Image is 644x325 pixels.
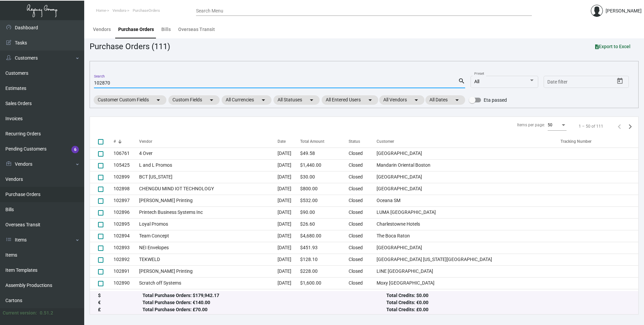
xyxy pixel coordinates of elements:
[349,159,377,171] td: Closed
[139,230,278,242] td: Team Concept
[300,230,348,242] td: $4,680.00
[278,171,300,183] td: [DATE]
[453,96,461,104] mat-icon: arrow_drop_down
[349,289,377,301] td: Closed
[349,230,377,242] td: Closed
[366,96,374,104] mat-icon: arrow_drop_down
[114,138,139,144] div: #
[139,218,278,230] td: Loyal Promos
[349,254,377,265] td: Closed
[114,148,139,159] td: 106761
[377,230,560,242] td: The Boca Raton
[349,206,377,218] td: Closed
[278,265,300,277] td: [DATE]
[114,206,139,218] td: 102896
[412,96,420,104] mat-icon: arrow_drop_down
[278,218,300,230] td: [DATE]
[349,171,377,183] td: Closed
[93,26,111,33] div: Vendors
[300,254,348,265] td: $128.10
[377,138,560,144] div: Customer
[377,195,560,206] td: Oceana SM
[98,306,142,313] div: £
[278,138,286,144] div: Date
[560,138,638,144] div: Tracking Number
[278,138,300,144] div: Date
[139,206,278,218] td: Printech Business Systems Inc
[377,254,560,265] td: [GEOGRAPHIC_DATA] [US_STATE][GEOGRAPHIC_DATA]
[3,310,37,317] div: Current version:
[142,292,386,299] div: Total Purchase Orders: $179,942.17
[300,171,348,183] td: $30.00
[114,230,139,242] td: 102894
[625,121,636,132] button: Next page
[114,171,139,183] td: 102899
[548,123,567,128] mat-select: Items per page:
[300,277,348,289] td: $1,600.00
[139,195,278,206] td: [PERSON_NAME] Printing
[615,76,625,87] button: Open calendar
[300,242,348,254] td: $451.93
[114,289,139,301] td: 102889
[300,206,348,218] td: $90.00
[377,206,560,218] td: LUMA [GEOGRAPHIC_DATA]
[133,8,160,13] span: PurchaseOrders
[142,306,386,313] div: Total Purchase Orders: £70.00
[114,265,139,277] td: 102891
[377,148,560,159] td: [GEOGRAPHIC_DATA]
[168,95,220,105] mat-chip: Custom Fields
[278,230,300,242] td: [DATE]
[98,292,142,299] div: $
[139,138,278,144] div: Vendor
[98,299,142,306] div: €
[40,310,53,317] div: 0.51.2
[308,96,316,104] mat-icon: arrow_drop_down
[278,148,300,159] td: [DATE]
[178,26,215,33] div: Overseas Transit
[548,123,552,127] span: 50
[118,26,154,33] div: Purchase Orders
[606,7,642,14] div: [PERSON_NAME]
[154,96,162,104] mat-icon: arrow_drop_down
[322,95,378,105] mat-chip: All Entered Users
[379,95,424,105] mat-chip: All Vendors
[517,122,545,128] div: Items per page:
[139,171,278,183] td: BCT [US_STATE]
[595,44,631,49] span: Export to Excel
[425,95,465,105] mat-chip: All Dates
[474,79,479,84] span: All
[139,289,278,301] td: 4 Over
[259,96,267,104] mat-icon: arrow_drop_down
[377,265,560,277] td: LINE [GEOGRAPHIC_DATA]
[377,159,560,171] td: Mandarin Oriental Boston
[300,289,348,301] td: $153.31
[278,195,300,206] td: [DATE]
[349,138,377,144] div: Status
[112,8,126,13] span: Vendors
[273,95,320,105] mat-chip: All Statuses
[139,183,278,195] td: CHENGDU MIND IOT TECHNOLOGY
[278,277,300,289] td: [DATE]
[377,138,394,144] div: Customer
[114,242,139,254] td: 102893
[349,218,377,230] td: Closed
[278,159,300,171] td: [DATE]
[161,26,171,33] div: Bills
[139,159,278,171] td: L and L Promos
[579,123,603,129] div: 1 – 50 of 111
[142,299,386,306] div: Total Purchase Orders: €140.00
[114,138,116,144] div: #
[386,299,630,306] div: Total Credits: €0.00
[349,148,377,159] td: Closed
[377,171,560,183] td: [GEOGRAPHIC_DATA]
[114,277,139,289] td: 102890
[94,95,166,105] mat-chip: Customer Custom Fields
[114,195,139,206] td: 102897
[386,306,630,313] div: Total Credits: £0.00
[300,159,348,171] td: $1,440.00
[139,265,278,277] td: [PERSON_NAME] Printing
[139,242,278,254] td: NEI Envelopes
[377,218,560,230] td: Charlestowne Hotels
[377,289,560,301] td: Moxy Chelsea
[300,148,348,159] td: $49.58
